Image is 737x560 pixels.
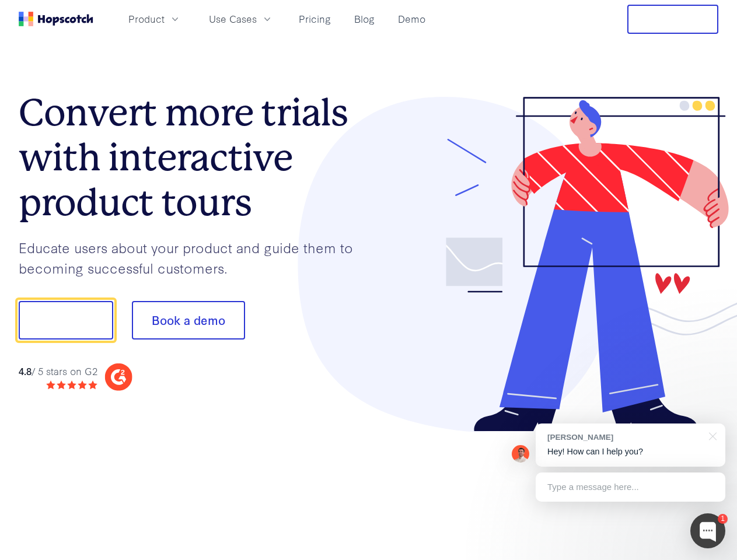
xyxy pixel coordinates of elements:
div: [PERSON_NAME] [547,432,702,443]
div: 1 [718,514,728,524]
div: / 5 stars on G2 [19,364,97,379]
a: Blog [350,9,379,29]
p: Hey! How can I help you? [547,446,714,458]
strong: 4.8 [19,364,32,377]
button: Show me! [19,301,113,339]
span: Product [128,12,165,26]
a: Pricing [294,9,336,29]
a: Demo [393,9,430,29]
span: Use Cases [209,12,257,26]
button: Use Cases [202,9,280,29]
div: Type a message here... [536,473,725,502]
p: Educate users about your product and guide them to becoming successful customers. [19,237,369,278]
button: Free Trial [627,5,718,34]
h1: Convert more trials with interactive product tours [19,90,369,225]
button: Book a demo [132,301,245,339]
img: Mark Spera [512,445,529,463]
button: Product [121,9,188,29]
a: Home [19,12,93,26]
